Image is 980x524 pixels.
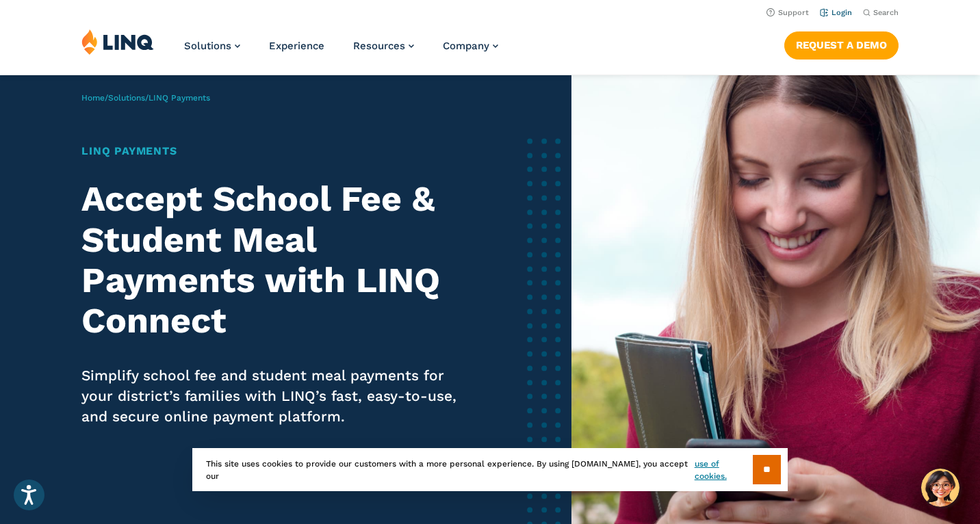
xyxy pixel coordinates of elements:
[81,29,154,55] img: LINQ | K‑12 Software
[81,366,467,428] p: Simplify school fee and student meal payments for your district’s families with LINQ’s fast, easy...
[108,93,145,103] a: Solutions
[81,143,467,159] h1: LINQ Payments
[184,40,231,52] span: Solutions
[184,29,498,74] nav: Primary Navigation
[353,40,405,52] span: Resources
[921,469,959,507] button: Hello, have a question? Let’s chat.
[269,40,324,52] a: Experience
[873,8,899,17] span: Search
[81,93,105,103] a: Home
[766,8,809,17] a: Support
[695,458,753,482] a: use of cookies.
[443,40,498,52] a: Company
[784,31,899,59] a: Request a Demo
[784,29,899,59] nav: Button Navigation
[353,40,414,52] a: Resources
[81,93,210,103] span: / /
[863,8,899,18] button: Open Search Bar
[443,40,489,52] span: Company
[820,8,852,17] a: Login
[149,93,210,103] span: LINQ Payments
[184,40,240,52] a: Solutions
[192,448,788,491] div: This site uses cookies to provide our customers with a more personal experience. By using [DOMAIN...
[81,179,467,341] h2: Accept School Fee & Student Meal Payments with LINQ Connect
